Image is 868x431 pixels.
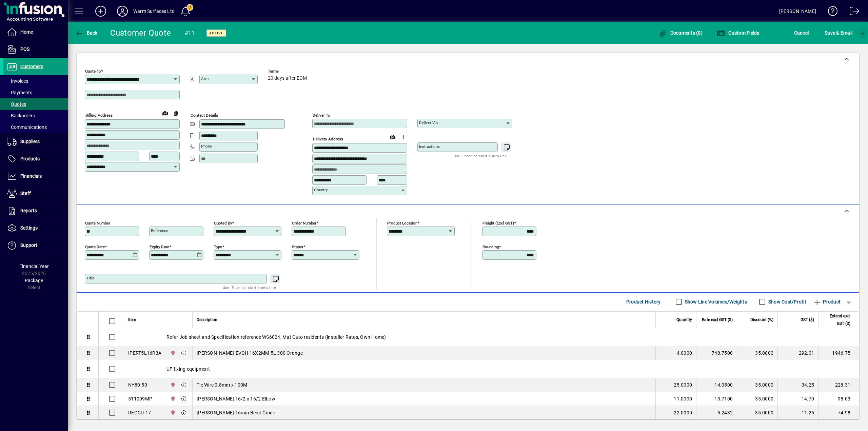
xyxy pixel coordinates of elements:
[7,90,32,95] span: Payments
[813,296,841,307] span: Product
[169,409,176,416] span: Pukekohe
[823,312,850,327] span: Extend excl GST ($)
[3,24,68,41] a: Home
[268,76,307,81] span: 20 days after EOM
[169,395,176,403] span: Pukekohe
[7,113,35,118] span: Backorders
[818,406,859,420] td: 74.98
[750,316,773,324] span: Discount (%)
[818,378,859,392] td: 228.31
[737,346,777,360] td: 35.0000
[197,409,275,416] span: [PERSON_NAME] 16mm Bend Guide
[702,316,733,324] span: Rate excl GST ($)
[214,244,222,249] mat-label: Type
[818,346,859,360] td: 1946.75
[3,151,68,168] a: Products
[197,381,247,388] span: Tie Wire 0.8mm x 100M
[825,27,852,38] span: ave & Email
[482,220,514,225] mat-label: Freight (excl GST)
[128,395,152,402] div: 511009MP
[292,244,303,249] mat-label: Status
[3,133,68,150] a: Suppliers
[792,27,811,39] button: Cancel
[387,220,417,225] mat-label: Product location
[737,392,777,406] td: 35.0000
[3,87,68,98] a: Payments
[214,220,232,225] mat-label: Quoted by
[454,152,507,160] mat-hint: Use 'Enter' to start a new line
[674,381,692,388] span: 25.0000
[20,242,37,248] span: Support
[7,78,28,84] span: Invoices
[3,98,68,110] a: Quotes
[20,173,42,179] span: Financials
[201,144,212,149] mat-label: Phone
[3,220,68,237] a: Settings
[701,381,733,388] div: 14.0500
[313,113,330,118] mat-label: Deliver To
[737,406,777,420] td: 35.0000
[128,409,151,416] div: REGCU-17
[20,139,40,144] span: Suppliers
[767,298,806,305] label: Show Cost/Profit
[3,110,68,121] a: Backorders
[3,237,68,254] a: Support
[398,132,409,142] button: Choose address
[701,409,733,416] div: 5.2432
[419,120,438,125] mat-label: Deliver via
[658,30,703,36] span: Documents (0)
[169,381,176,389] span: Pukekohe
[201,76,209,81] mat-label: Attn
[717,30,759,36] span: Custom Fields
[779,6,816,17] div: [PERSON_NAME]
[701,350,733,356] div: 748.7500
[85,244,105,249] mat-label: Quote date
[7,101,26,107] span: Quotes
[20,64,43,69] span: Customers
[777,406,818,420] td: 11.25
[133,6,175,17] div: Warm Surfaces Ltd
[197,395,275,402] span: [PERSON_NAME] 16/2 x 16/2 Elbow
[818,392,859,406] td: 98.03
[482,244,499,249] mat-label: Rounding
[626,296,661,307] span: Product History
[124,328,859,346] div: Refer Job sheet and Specification reference WS6024, Mat Cato residents (installer Rates, Own Home)
[85,69,101,74] mat-label: Quote To
[268,69,309,74] span: Terms
[209,31,223,35] span: Active
[160,107,171,118] a: View on map
[701,395,733,402] div: 13.7100
[20,29,33,35] span: Home
[86,276,94,280] mat-label: Title
[825,30,827,36] span: S
[674,395,692,402] span: 11.0000
[128,350,161,356] div: IPERT5L16R3A
[124,360,859,378] div: UF fixing equipment
[801,316,814,324] span: GST ($)
[292,220,316,225] mat-label: Order number
[314,188,328,192] mat-label: Country
[677,350,692,356] span: 4.0000
[128,316,136,324] span: Item
[684,298,747,305] label: Show Line Volumes/Weights
[128,381,147,388] div: NY80-50
[715,27,761,39] button: Custom Fields
[737,378,777,392] td: 35.0000
[823,1,838,23] a: Knowledge Base
[112,5,133,17] button: Profile
[110,27,171,38] div: Customer Quote
[777,392,818,406] td: 14.70
[3,75,68,87] a: Invoices
[185,28,195,39] div: #11
[75,30,98,36] span: Back
[624,296,664,308] button: Product History
[794,27,809,38] span: Cancel
[20,225,38,231] span: Settings
[821,27,856,39] button: Save & Email
[20,156,40,161] span: Products
[20,191,31,196] span: Staff
[3,121,68,133] a: Communications
[85,220,110,225] mat-label: Quote number
[657,27,704,39] button: Documents (0)
[419,144,440,149] mat-label: Instructions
